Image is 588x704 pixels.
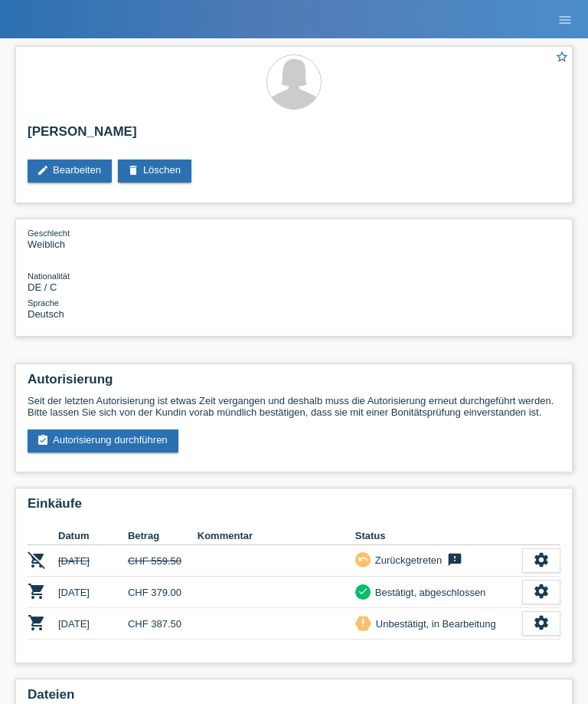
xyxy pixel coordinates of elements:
[37,434,49,446] i: assignment_turned_in
[118,160,191,183] a: deleteLöschen
[28,551,46,569] i: POSP00014374
[58,608,128,640] td: [DATE]
[28,308,64,320] span: Deutsch
[555,50,569,66] a: star_border
[28,372,560,395] h2: Autorisierung
[533,551,550,568] i: settings
[355,527,522,545] th: Status
[28,429,178,452] a: assignment_turned_inAutorisierung durchführen
[28,227,560,250] div: Weiblich
[128,527,198,545] th: Betrag
[28,298,59,308] span: Sprache
[358,586,368,597] i: check
[28,281,57,293] span: Deutschland / C / 01.08.2007
[371,552,442,568] div: Zurückgetreten
[533,583,550,600] i: settings
[550,15,580,24] a: menu
[358,554,368,564] i: undo
[28,614,46,632] i: POSP00027685
[28,271,70,281] span: Nationalität
[371,584,486,600] div: Bestätigt, abgeschlossen
[28,496,560,519] h2: Einkäufe
[128,608,198,640] td: CHF 387.50
[128,577,198,608] td: CHF 379.00
[58,545,128,577] td: [DATE]
[58,577,128,608] td: [DATE]
[28,395,560,418] div: Seit der letzten Autorisierung ist etwas Zeit vergangen und deshalb muss die Autorisierung erneut...
[128,545,198,577] td: CHF 559.50
[28,229,70,238] span: Geschlecht
[371,616,496,632] div: Unbestätigt, in Bearbeitung
[28,124,560,147] h2: [PERSON_NAME]
[58,527,128,545] th: Datum
[28,160,112,183] a: editBearbeiten
[358,617,368,628] i: priority_high
[37,164,49,176] i: edit
[446,552,464,567] i: feedback
[533,614,550,631] i: settings
[198,527,355,545] th: Kommentar
[127,164,139,176] i: delete
[557,12,573,28] i: menu
[555,50,569,64] i: star_border
[28,582,46,600] i: POSP00014375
